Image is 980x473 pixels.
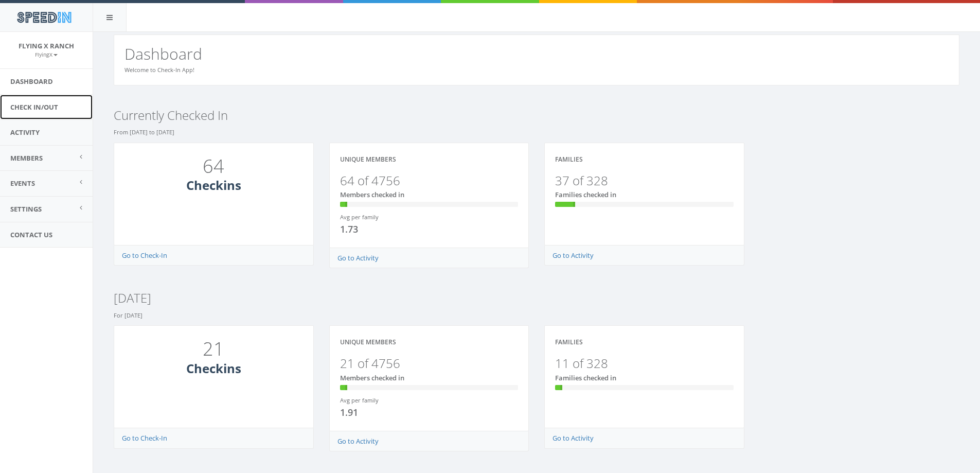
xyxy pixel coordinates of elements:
span: Events [10,179,35,188]
h4: Families [555,156,583,163]
img: speedin_logo.png [12,8,76,27]
h4: 1.91 [340,408,421,418]
h3: 64 of 4756 [340,174,519,187]
span: Families checked in [555,190,616,199]
small: Welcome to Check-In App! [124,66,194,74]
a: Go to Check-In [122,433,167,443]
small: FlyingX [35,51,58,58]
h3: 37 of 328 [555,174,734,187]
small: For [DATE] [114,311,142,319]
h4: 1.73 [340,224,421,235]
small: Avg per family [340,396,379,404]
h1: 64 [127,156,300,177]
h3: 21 of 4756 [340,357,519,370]
span: Families checked in [555,373,616,382]
a: FlyingX [35,49,58,59]
a: Go to Activity [337,253,379,262]
span: Members checked in [340,373,404,382]
h3: Checkins [124,179,303,192]
a: Go to Activity [553,251,594,260]
a: Go to Activity [337,436,379,446]
a: Go to Check-In [122,251,167,260]
h3: [DATE] [114,291,959,305]
span: Settings [10,204,42,214]
h3: Currently Checked In [114,109,959,122]
h3: 11 of 328 [555,357,734,370]
small: From [DATE] to [DATE] [114,128,174,136]
span: Members checked in [340,190,404,199]
h4: Families [555,339,583,345]
small: Avg per family [340,213,379,221]
span: Members [10,153,43,163]
h3: Checkins [124,362,303,375]
h2: Dashboard [124,45,949,62]
span: Flying X Ranch [19,41,74,50]
span: Contact Us [10,230,52,239]
h4: Unique Members [340,339,396,345]
a: Go to Activity [553,433,594,443]
h4: Unique Members [340,156,396,163]
h1: 21 [127,339,300,359]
